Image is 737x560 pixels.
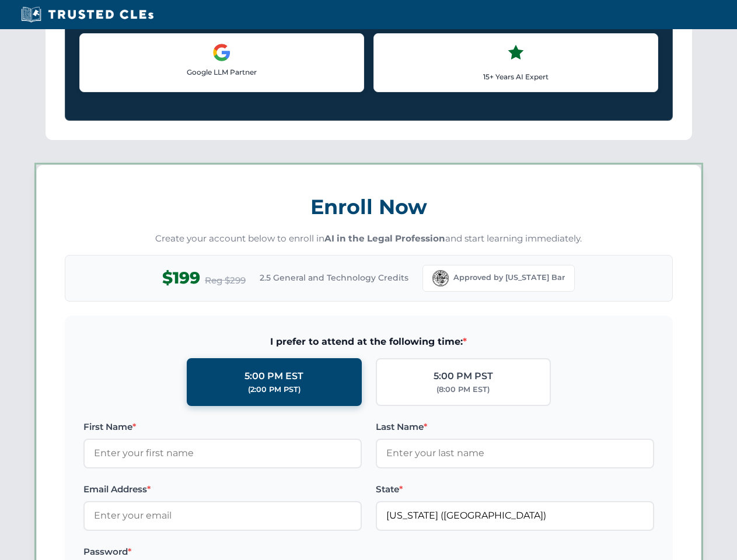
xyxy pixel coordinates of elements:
p: Google LLM Partner [89,66,354,78]
h3: Enroll Now [65,188,673,225]
input: Enter your email [83,501,362,530]
p: 15+ Years AI Expert [383,71,648,82]
span: $199 [162,265,200,291]
img: Trusted CLEs [18,6,157,23]
p: Create your account below to enroll in and start learning immediately. [65,232,673,246]
input: Florida (FL) [376,501,654,530]
div: 5:00 PM EST [244,369,303,384]
label: Last Name [376,420,654,434]
strong: AI in the Legal Profession [324,233,445,244]
label: State [376,482,654,496]
label: First Name [83,420,362,434]
div: (8:00 PM EST) [436,384,490,395]
img: Google [212,43,231,62]
div: 5:00 PM PST [434,369,493,384]
span: 2.5 General and Technology Credits [260,271,408,284]
input: Enter your first name [83,439,362,468]
span: Reg $299 [205,274,246,288]
img: Florida Bar [432,270,449,286]
span: Approved by [US_STATE] Bar [453,272,565,283]
label: Password [83,545,362,559]
div: (2:00 PM PST) [248,384,301,395]
span: I prefer to attend at the following time: [83,334,654,349]
label: Email Address [83,482,362,496]
input: Enter your last name [376,439,654,468]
